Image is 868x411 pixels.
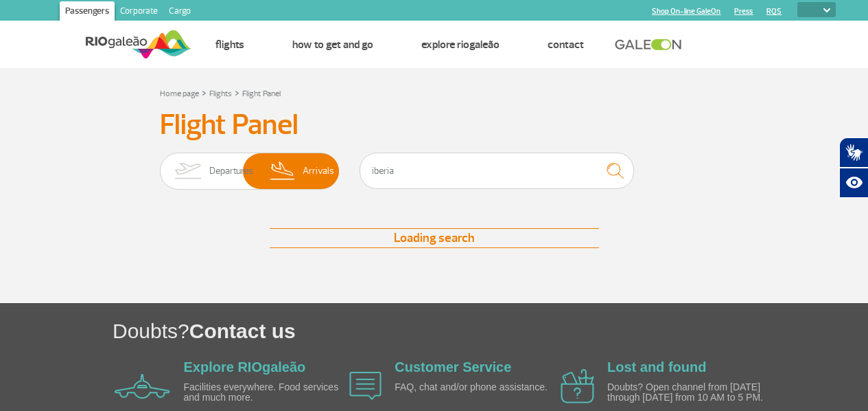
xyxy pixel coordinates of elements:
img: airplane icon [115,374,170,399]
a: Passengers [60,1,115,23]
a: > [235,85,239,100]
span: Arrivals [303,153,334,189]
p: FAQ, chat and/or phone assistance. [395,382,552,392]
a: Shop On-line GaleOn [652,7,720,16]
a: RQS [766,7,782,16]
a: How to get and go [292,38,373,52]
p: Facilities everywhere. Food services and much more. [184,382,342,403]
a: Explore RIOgaleão [421,38,500,52]
a: Flights [215,38,244,52]
a: Press [734,7,753,16]
img: slider-desembarque [263,153,303,189]
a: Explore RIOgaleão [184,359,306,375]
a: Customer Service [395,359,511,375]
a: Lost and found [607,359,706,375]
a: Flights [209,89,232,99]
span: Contact us [189,320,296,342]
h1: Doubts? [113,317,868,345]
h3: Flight Panel [160,108,709,142]
input: Flight, city or airline [360,153,634,189]
img: airplane icon [349,372,382,400]
a: Home page [160,89,199,99]
img: airplane icon [561,369,594,403]
div: Loading search [270,228,599,248]
p: Doubts? Open channel from [DATE] through [DATE] from 10 AM to 5 PM. [607,382,765,403]
img: slider-embarque [166,153,209,189]
a: > [202,85,207,100]
button: Abrir recursos assistivos. [839,168,868,198]
span: Departures [209,153,253,189]
div: Plugin de acessibilidade da Hand Talk. [839,137,868,198]
a: Corporate [115,1,163,23]
a: Cargo [163,1,196,23]
button: Abrir tradutor de língua de sinais. [839,137,868,168]
a: Contact [548,38,584,52]
a: Flight Panel [242,89,281,99]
